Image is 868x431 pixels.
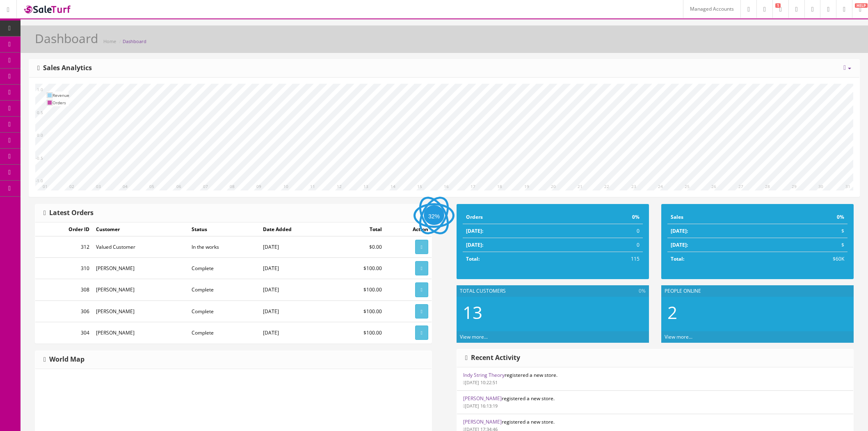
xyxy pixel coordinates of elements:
[333,279,385,300] td: $100.00
[188,322,259,343] td: Complete
[93,322,189,343] td: [PERSON_NAME]
[460,333,488,340] a: View more...
[53,99,69,106] td: Orders
[665,333,692,340] a: View more...
[188,258,259,279] td: Complete
[123,38,146,44] a: Dashboard
[260,236,333,258] td: [DATE]
[463,403,498,409] small: [DATE] 16:13:19
[35,300,93,322] td: 306
[573,238,643,252] td: 0
[463,303,643,322] h2: 13
[457,367,853,391] li: registered a new store.
[260,258,333,279] td: [DATE]
[573,224,643,238] td: 0
[333,258,385,279] td: $100.00
[93,258,189,279] td: [PERSON_NAME]
[463,395,502,402] a: [PERSON_NAME]
[35,222,93,236] td: Order ID
[466,255,480,262] strong: Total:
[457,285,649,297] div: Total Customers
[667,303,847,322] h2: 2
[671,227,688,234] strong: [DATE]:
[465,354,520,362] h3: Recent Activity
[43,356,85,363] h3: World Map
[770,252,847,266] td: $60K
[671,255,684,262] strong: Total:
[103,38,116,44] a: Home
[333,322,385,343] td: $100.00
[661,285,854,297] div: People Online
[466,227,483,234] strong: [DATE]:
[93,236,189,258] td: Valued Customer
[188,279,259,300] td: Complete
[260,279,333,300] td: [DATE]
[770,210,847,224] td: 0%
[463,418,502,425] a: [PERSON_NAME]
[23,4,72,15] img: SaleTurf
[671,241,688,248] strong: [DATE]:
[188,222,259,236] td: Status
[35,279,93,300] td: 308
[93,300,189,322] td: [PERSON_NAME]
[93,279,189,300] td: [PERSON_NAME]
[457,390,853,414] li: registered a new store.
[93,222,189,236] td: Customer
[260,322,333,343] td: [DATE]
[53,92,69,99] td: Revenue
[333,222,385,236] td: Total
[775,3,781,8] span: 1
[770,238,847,252] td: $
[35,322,93,343] td: 304
[463,379,498,385] small: [DATE] 10:22:51
[639,287,646,295] span: 0%
[333,300,385,322] td: $100.00
[43,209,94,217] h3: Latest Orders
[35,32,98,45] h1: Dashboard
[770,224,847,238] td: $
[37,64,92,72] h3: Sales Analytics
[260,300,333,322] td: [DATE]
[466,241,483,248] strong: [DATE]:
[573,210,643,224] td: 0%
[855,3,868,8] span: HELP
[667,210,770,224] td: Sales
[573,252,643,266] td: 115
[188,300,259,322] td: Complete
[463,371,505,378] a: Indy String Theory
[385,222,432,236] td: Action
[35,258,93,279] td: 310
[463,210,573,224] td: Orders
[260,222,333,236] td: Date Added
[35,236,93,258] td: 312
[333,236,385,258] td: $0.00
[188,236,259,258] td: In the works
